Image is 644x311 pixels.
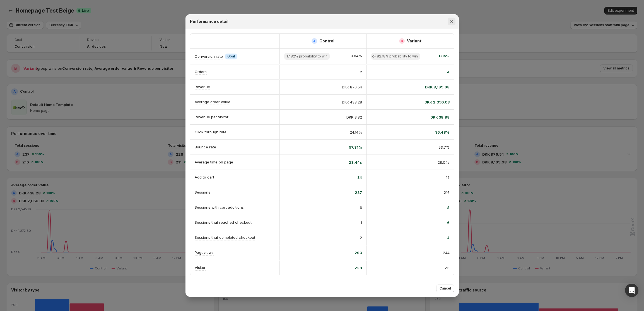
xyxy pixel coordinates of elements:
span: DKK 438.28 [342,99,362,105]
span: 0.84% [351,53,362,60]
span: 17.82% probability to win [286,54,327,59]
span: 2 [360,69,362,75]
span: Goal [227,54,235,59]
p: Revenue [195,84,210,90]
span: 228 [354,265,362,271]
p: Pageviews [195,250,214,255]
span: Cancel [440,286,451,291]
p: Add to cart [195,174,214,180]
span: 28.04s [438,160,450,165]
p: Orders [195,69,207,74]
p: Conversion rate [195,54,223,59]
h2: A [313,39,315,43]
div: Open Intercom Messenger [625,284,638,297]
button: Cancel [436,285,454,292]
span: DKK 876.54 [342,84,362,90]
h2: Control [319,38,334,44]
p: Sessions that completed checkout [195,235,255,240]
span: 4 [447,235,450,240]
span: 57.81% [349,144,362,150]
span: 216 [444,190,450,195]
h2: Performance detail [190,19,228,24]
p: Average time on page [195,159,233,165]
span: 2 [360,235,362,240]
span: 28.44s [349,160,362,165]
p: Bounce rate [195,144,216,150]
span: 53.7% [438,144,450,150]
p: Visitor [195,265,206,270]
p: Sessions with cart additions [195,204,244,210]
span: 290 [354,250,362,255]
span: 36.48% [435,129,450,135]
span: DKK 3.82 [346,114,362,120]
p: Revenue per visitor [195,114,228,120]
span: 6 [360,205,362,210]
span: 237 [355,190,362,195]
span: 6 [447,220,450,225]
span: 34 [357,175,362,180]
span: 15 [446,175,450,180]
h2: Variant [407,38,421,44]
p: Sessions that reached checkout [195,220,252,225]
span: DKK 2,050.03 [424,99,450,105]
span: 211 [445,265,450,271]
h2: B [401,39,403,43]
span: 1 [361,220,362,225]
p: Sessions [195,189,210,195]
button: Close [448,18,455,25]
span: 82.18% probability to win [377,54,418,59]
span: 4 [447,69,450,75]
span: 24.14% [350,129,362,135]
p: Average order value [195,99,230,105]
span: 8 [447,205,450,210]
p: Click-through rate [195,129,226,135]
span: 1.85% [438,53,450,60]
span: DKK 38.88 [430,114,450,120]
span: 244 [443,250,450,255]
span: DKK 8,199.98 [425,84,450,90]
